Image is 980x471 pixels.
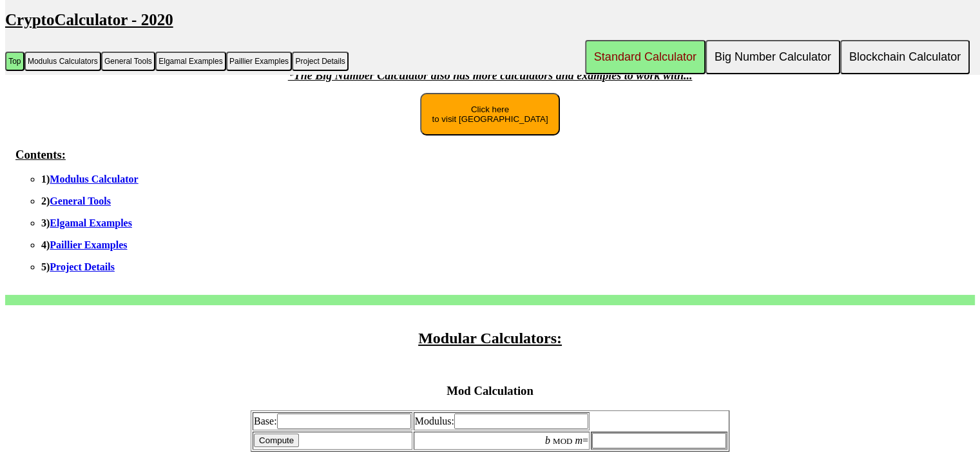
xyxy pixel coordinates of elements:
[24,52,101,71] button: Modulus Calculators
[415,416,588,426] label: Modulus:
[840,40,970,74] button: Blockchain Calculator
[50,261,115,272] a: Project Details
[254,416,411,426] label: Base:
[288,69,693,82] font: *The Big Number Calculator also has more calculators and examples to work with...
[706,40,840,74] button: Big Number Calculator
[50,239,127,250] a: Paillier Examples
[545,435,588,446] label: =
[277,414,411,429] input: Base:
[226,52,292,71] button: Paillier Examples
[545,435,550,446] i: b
[418,330,562,346] u: Modular Calculators:
[50,195,111,206] a: General Tools
[5,11,173,28] u: CryptoCalculator - 2020
[420,93,559,135] button: Click hereto visit [GEOGRAPHIC_DATA]
[292,52,349,71] button: Project Details
[50,217,132,228] a: Elgamal Examples
[41,261,115,272] b: 5)
[5,52,24,71] button: Top
[50,174,138,185] a: Modulus Calculator
[41,195,111,206] b: 2)
[454,414,588,429] input: Modulus:
[155,52,226,71] button: Elgamal Examples
[41,174,139,185] b: 1)
[101,52,155,71] button: General Tools
[254,434,299,447] input: Compute
[41,239,127,250] b: 4)
[15,148,66,161] u: Contents:
[575,435,582,446] i: m
[553,436,572,446] font: MOD
[585,40,706,74] button: Standard Calculator
[41,217,132,228] b: 3)
[5,384,975,398] h3: Mod Calculation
